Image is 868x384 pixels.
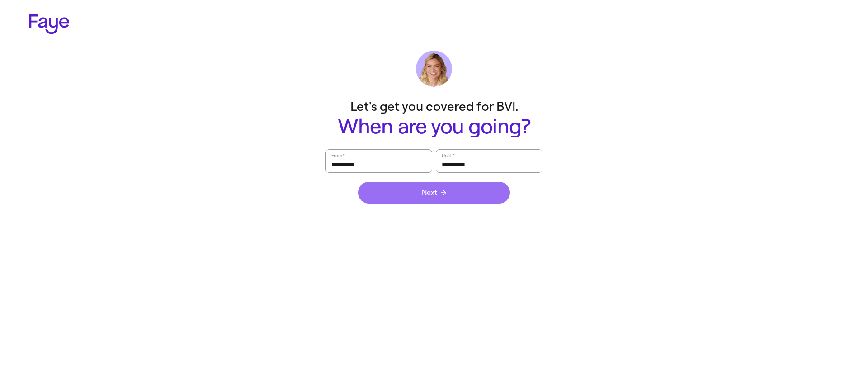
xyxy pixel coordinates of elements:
span: Next [422,189,446,196]
p: Let's get you covered for BVI. [253,98,615,115]
button: Next [358,182,510,204]
h1: When are you going? [253,115,615,138]
label: From [330,151,345,160]
label: Until [441,151,455,160]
